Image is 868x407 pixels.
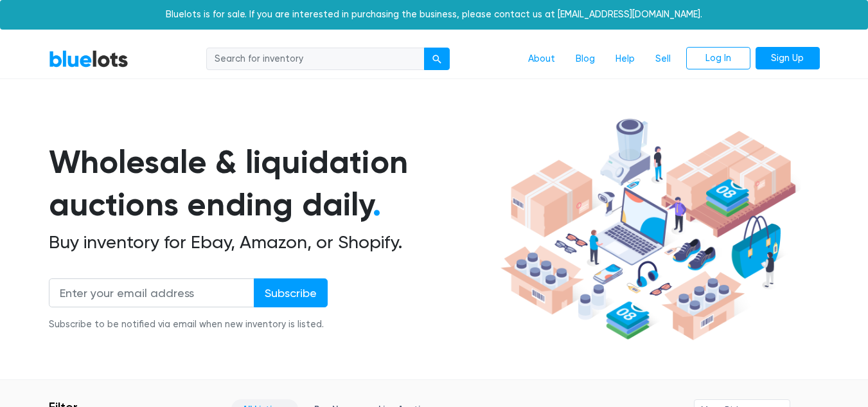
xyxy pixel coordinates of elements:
a: BlueLots [49,50,128,68]
h1: Wholesale & liquidation auctions ending daily [49,141,496,226]
a: Help [605,47,645,71]
img: hero-ee84e7d0318cb26816c560f6b4441b76977f77a177738b4e94f68c95b2b83dbb.png [496,113,801,347]
a: Sign Up [756,47,820,70]
div: Subscribe to be notified via email when new inventory is listed. [49,318,328,332]
input: Enter your email address [49,278,254,307]
input: Subscribe [254,278,328,307]
a: Blog [565,47,605,71]
span: . [373,185,381,224]
a: Sell [645,47,681,71]
input: Search for inventory [206,48,425,71]
h2: Buy inventory for Ebay, Amazon, or Shopify. [49,231,496,253]
a: Log In [686,47,750,70]
a: About [518,47,565,71]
